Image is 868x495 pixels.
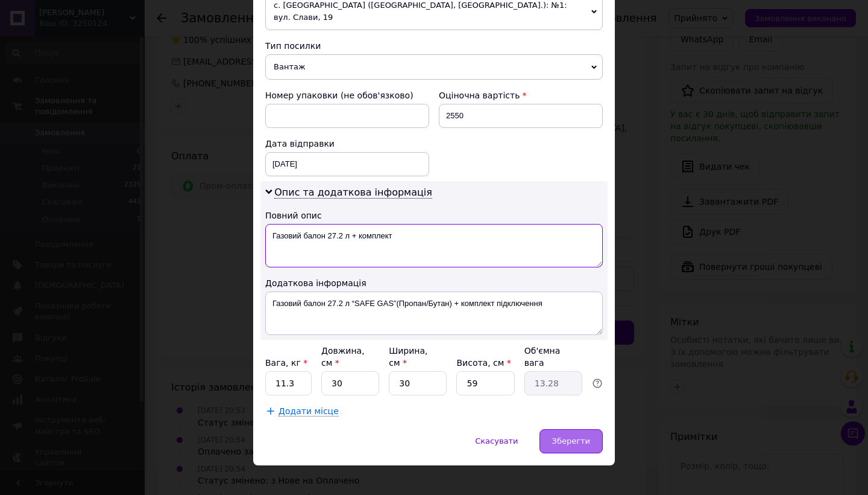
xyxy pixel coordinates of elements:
[265,277,603,289] div: Додаткова інформація
[265,89,429,101] div: Номер упаковки (не обов'язково)
[265,358,307,368] label: Вага, кг
[265,292,603,335] textarea: Газовий балон 27.2 л “SAFE GAS”(Пропан/Бутан) + комплект підключення
[278,406,339,417] span: Додати місце
[265,54,603,80] span: Вантаж
[475,436,518,445] span: Скасувати
[524,345,582,369] div: Об'ємна вага
[321,346,365,368] label: Довжина, см
[265,224,603,267] textarea: Газовий балон 27.2 л + комплект
[552,436,590,445] span: Зберегти
[265,41,321,51] span: Тип посилки
[389,346,427,368] label: Ширина, см
[456,358,511,368] label: Висота, см
[265,138,429,150] div: Дата відправки
[274,187,432,199] span: Опис та додаткова інформація
[265,209,603,222] div: Повний опис
[439,89,603,101] div: Оціночна вартість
